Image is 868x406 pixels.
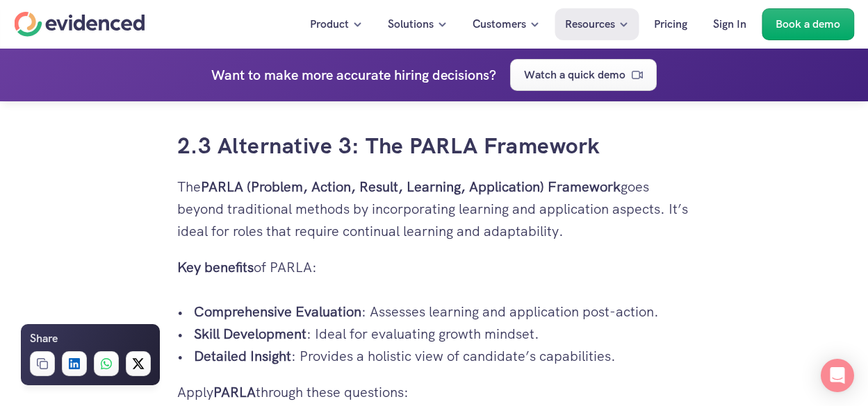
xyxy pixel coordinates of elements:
[310,15,349,33] p: Product
[388,15,434,33] p: Solutions
[194,325,306,343] strong: Skill Development
[510,59,657,91] a: Watch a quick demo
[524,66,625,84] p: Watch a quick demo
[201,178,621,196] strong: PARLA (Problem, Action, Result, Learning, Application) Framework
[177,258,254,276] strong: Key benefits
[762,8,854,40] a: Book a demo
[565,15,615,33] p: Resources
[194,301,691,323] p: : Assesses learning and application post-action.
[30,330,58,348] h6: Share
[213,383,256,401] strong: PARLA
[654,15,687,33] p: Pricing
[177,256,691,278] p: of PARLA:
[14,12,145,37] a: Home
[194,323,691,345] p: : Ideal for evaluating growth mindset.
[194,303,361,321] strong: Comprehensive Evaluation
[473,15,526,33] p: Customers
[194,345,691,367] p: : Provides a holistic view of candidate’s capabilities.
[211,64,496,86] h4: Want to make more accurate hiring decisions?
[644,8,698,40] a: Pricing
[194,347,291,365] strong: Detailed Insight
[177,131,600,160] a: 2.3 Alternative 3: The PARLA Framework
[776,15,840,33] p: Book a demo
[821,359,854,392] div: Open Intercom Messenger
[703,8,757,40] a: Sign In
[713,15,746,33] p: Sign In
[177,176,691,242] p: The goes beyond traditional methods by incorporating learning and application aspects. It’s ideal...
[177,381,691,403] p: Apply through these questions:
